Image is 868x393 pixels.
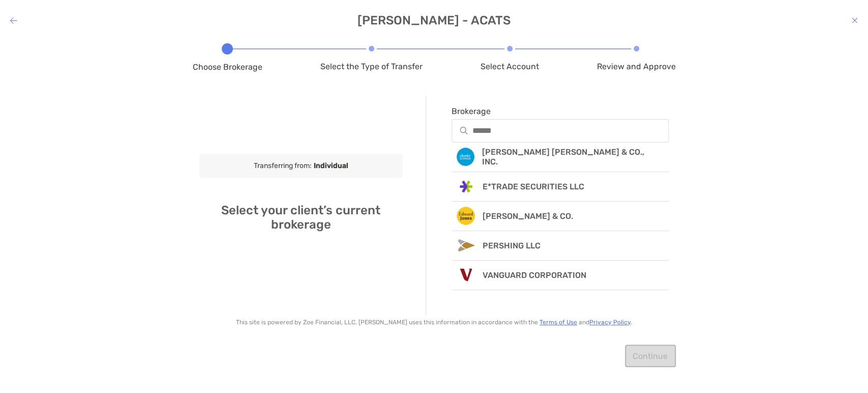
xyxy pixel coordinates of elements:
[199,203,403,232] h4: Select your client’s current brokerage
[472,126,669,135] input: Brokerageinput icon
[199,154,403,178] div: Transferring from:
[452,106,669,116] span: Brokerage
[597,62,676,71] span: Review and Approve
[483,182,584,191] p: E*TRADE SECURITIES LLC
[483,270,586,280] p: VANGUARD CORPORATION
[589,319,631,326] a: Privacy Policy
[483,211,573,221] p: [PERSON_NAME] & CO.
[540,319,577,326] a: Terms of Use
[482,147,656,166] p: [PERSON_NAME] [PERSON_NAME] & CO., INC.
[456,148,474,166] img: Broker Icon
[457,177,475,195] img: Broker Icon
[193,319,676,326] p: This site is powered by Zoe Financial, LLC. [PERSON_NAME] uses this information in accordance wit...
[193,62,262,72] span: Choose Brokerage
[457,266,475,284] img: Broker Icon
[457,207,475,225] img: Broker Icon
[460,127,468,134] img: input icon
[483,241,541,250] p: PERSHING LLC
[457,236,475,255] img: Broker Icon
[481,62,539,71] span: Select Account
[312,161,348,170] b: Individual
[320,62,423,71] span: Select the Type of Transfer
